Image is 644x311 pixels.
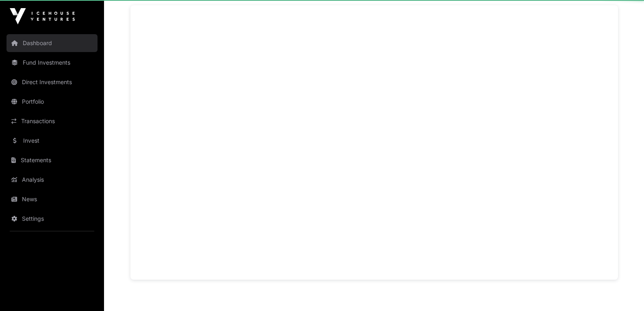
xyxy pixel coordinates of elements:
a: News [7,190,98,208]
a: Settings [7,210,98,228]
a: Analysis [7,171,98,189]
a: Transactions [7,112,98,130]
iframe: Chat Widget [603,272,644,311]
a: Invest [7,132,98,150]
a: Fund Investments [7,54,98,72]
a: Dashboard [7,34,98,52]
a: Portfolio [7,93,98,111]
a: Statements [7,151,98,169]
a: Direct Investments [7,73,98,91]
img: Icehouse Ventures Logo [10,8,75,24]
